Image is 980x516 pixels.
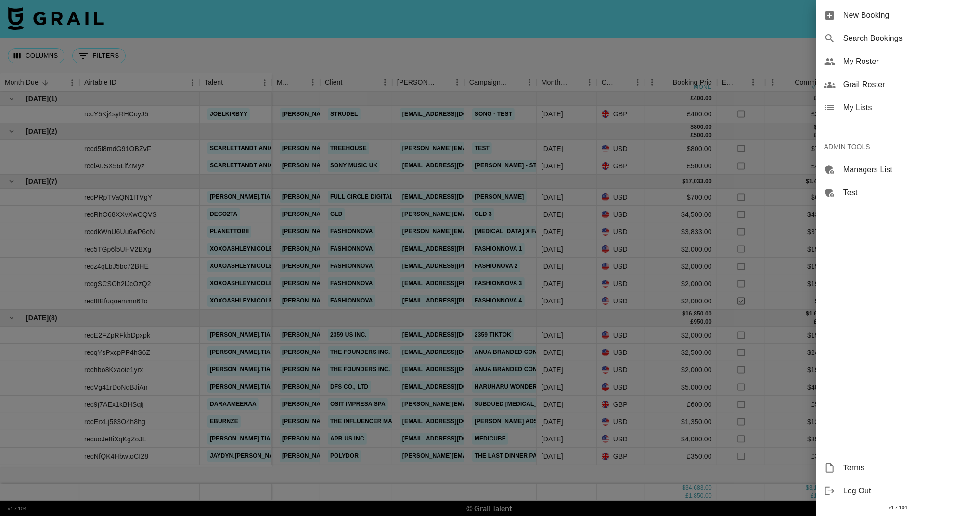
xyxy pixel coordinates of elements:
div: Grail Roster [816,73,980,96]
span: Search Bookings [843,33,972,44]
div: Search Bookings [816,27,980,50]
div: v 1.7.104 [816,503,980,513]
span: Terms [843,462,972,474]
span: My Lists [843,102,972,113]
div: Terms [816,456,980,479]
span: Managers List [843,164,972,176]
div: Log Out [816,479,980,503]
span: My Roster [843,56,972,67]
span: Log Out [843,485,972,497]
div: My Roster [816,50,980,73]
span: Grail Roster [843,79,972,90]
span: New Booking [843,10,972,21]
div: ADMIN TOOLS [816,135,980,158]
div: Managers List [816,158,980,181]
span: Test [843,187,972,199]
div: My Lists [816,96,980,119]
div: New Booking [816,4,980,27]
div: Test [816,181,980,204]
